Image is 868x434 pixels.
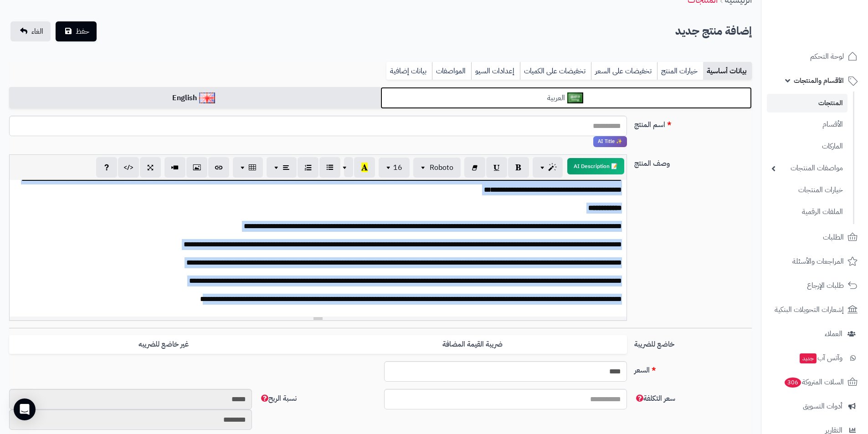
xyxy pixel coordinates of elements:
label: وصف المنتج [631,154,755,169]
span: حفظ [76,26,89,37]
a: إشعارات التحويلات البنكية [767,299,863,321]
span: إشعارات التحويلات البنكية [775,303,844,316]
img: logo-2.png [806,25,859,44]
a: بيانات إضافية [386,62,432,80]
span: العملاء [825,327,842,340]
span: الأقسام والمنتجات [794,74,844,87]
a: تخفيضات على السعر [591,62,657,80]
button: 📝 AI Description [567,158,624,174]
a: المواصفات [432,62,471,80]
a: بيانات أساسية [703,62,752,80]
span: الغاء [31,26,43,37]
label: اسم المنتج [631,116,755,130]
span: السلات المتروكة [784,376,844,388]
button: حفظ [56,21,97,41]
span: سعر التكلفة [634,393,675,404]
a: العملاء [767,323,863,345]
img: العربية [567,92,583,103]
span: المراجعات والأسئلة [792,255,844,268]
label: السعر [631,361,755,376]
a: خيارات المنتج [657,62,703,80]
a: الطلبات [767,226,863,248]
a: المنتجات [767,94,847,112]
label: ضريبة القيمة المضافة [318,335,627,354]
a: السلات المتروكة306 [767,371,863,393]
img: English [199,92,215,103]
a: مواصفات المنتجات [767,158,847,178]
span: نسبة الربح [259,393,297,404]
span: 306 [785,378,801,388]
a: الغاء [10,21,51,41]
a: English [9,87,380,109]
a: خيارات المنتجات [767,180,847,200]
div: Open Intercom Messenger [14,398,36,420]
a: الأقسام [767,115,847,134]
span: انقر لاستخدام رفيقك الذكي [593,136,627,147]
button: Roboto [413,158,461,178]
button: 16 [379,158,410,178]
a: الملفات الرقمية [767,202,847,222]
span: لوحة التحكم [810,50,844,63]
span: طلبات الإرجاع [807,279,844,292]
a: الماركات [767,137,847,156]
a: أدوات التسويق [767,395,863,417]
a: إعدادات السيو [471,62,520,80]
span: الطلبات [823,231,844,244]
a: العربية [380,87,752,109]
a: وآتس آبجديد [767,347,863,369]
span: جديد [800,353,817,363]
label: خاضع للضريبة [631,335,755,350]
a: تخفيضات على الكميات [520,62,591,80]
a: طلبات الإرجاع [767,275,863,296]
span: Roboto [430,162,453,173]
a: لوحة التحكم [767,46,863,67]
a: المراجعات والأسئلة [767,250,863,272]
label: غير خاضع للضريبه [9,335,318,354]
span: وآتس آب [799,352,842,364]
h2: إضافة منتج جديد [675,22,752,41]
span: 16 [393,162,402,173]
span: أدوات التسويق [803,400,842,413]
